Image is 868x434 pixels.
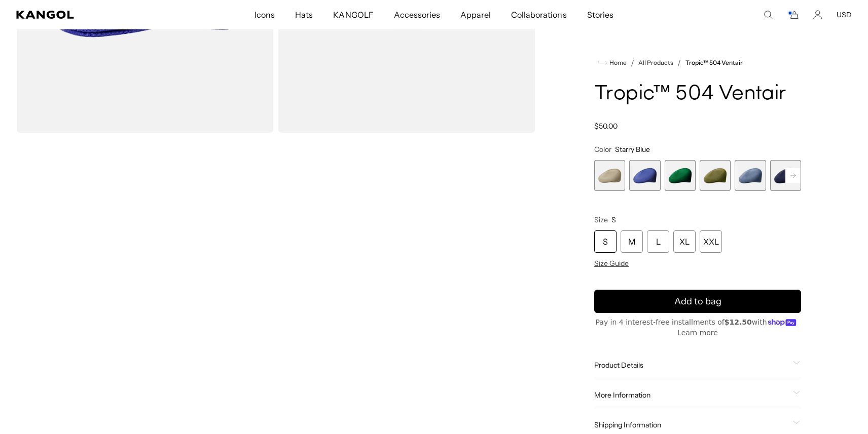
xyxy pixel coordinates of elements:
[615,145,650,154] span: Starry Blue
[594,160,625,191] label: Beige
[813,10,822,19] a: Account
[16,11,168,19] a: Kangol
[700,230,722,253] div: XXL
[594,420,789,429] span: Shipping Information
[674,295,721,308] span: Add to bag
[787,10,799,19] button: Cart
[594,230,617,253] div: S
[621,230,643,253] div: M
[594,390,789,400] span: More Information
[685,59,743,66] a: Tropic™ 504 Ventair
[611,215,616,224] span: S
[673,230,696,253] div: XL
[735,160,766,191] label: DENIM BLUE
[837,10,852,19] button: USD
[665,160,696,191] div: 3 of 22
[594,122,618,131] span: $50.00
[629,160,660,191] div: 2 of 22
[629,160,660,191] label: Starry Blue
[665,160,696,191] label: Masters Green
[638,59,673,66] a: All Products
[770,160,801,191] div: 6 of 22
[627,57,634,69] li: /
[594,215,608,224] span: Size
[594,160,625,191] div: 1 of 22
[735,160,766,191] div: 5 of 22
[647,230,669,253] div: L
[594,57,801,69] nav: breadcrumbs
[598,58,627,67] a: Home
[607,59,627,66] span: Home
[594,290,801,313] button: Add to bag
[594,361,789,370] span: Product Details
[673,57,681,69] li: /
[594,145,611,154] span: Color
[700,160,731,191] div: 4 of 22
[594,83,801,105] h1: Tropic™ 504 Ventair
[700,160,731,191] label: Green
[770,160,801,191] label: Navy
[594,259,629,268] span: Size Guide
[764,10,773,19] summary: Search here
